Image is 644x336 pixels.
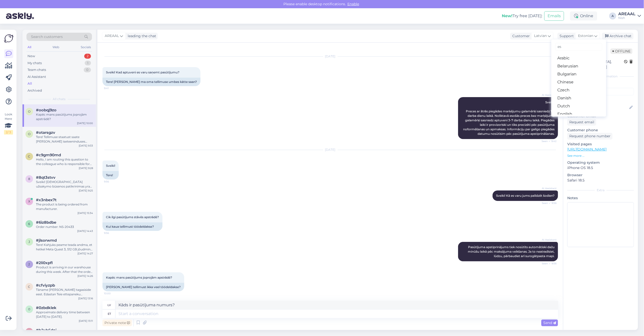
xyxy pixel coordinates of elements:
[27,67,46,72] div: Team chats
[36,261,53,265] span: #2li0xpfl
[77,274,93,278] div: [DATE] 14:26
[36,328,56,333] span: #b2xb6dnj
[28,132,30,136] span: o
[84,67,91,72] div: 0
[78,297,93,300] div: [DATE] 13:16
[567,188,634,192] div: Extra
[36,157,93,166] div: Hello, I am routing this question to the colleague who is responsible for this topic. The reply m...
[28,262,30,266] span: 2
[538,262,557,265] span: Seen ✓ 9:56
[36,238,57,243] span: #jlsorwmd
[102,171,119,179] div: Tere!
[534,33,547,39] span: Latvian
[36,135,93,144] div: Tere! Tellimuse staatust saate [PERSON_NAME] iseteeninduses alalehel "Tellimuse jälgimine". Kiirt...
[102,320,132,326] div: Private note
[126,33,156,39] div: leading the chat
[36,220,56,225] span: #6iz8bdbe
[543,321,556,325] span: Send
[36,130,55,135] span: #otarsgzv
[27,74,46,79] div: AI Assistant
[36,288,93,297] div: Täname [PERSON_NAME] tagasiside eest. Edastan Teie ettepaneku kliendikommunikatsiooni parendamise...
[28,199,30,203] span: x
[567,142,634,147] p: Visited pages
[551,70,606,78] a: Bulgarian
[102,148,558,152] div: [DATE]
[36,306,56,310] span: #0zbdklek
[551,54,606,62] a: Arabic
[28,240,30,244] span: j
[567,160,634,165] p: Operating system
[104,231,123,235] span: 9:56
[567,133,613,140] div: Request phone number
[578,33,593,39] span: Estonian
[570,11,597,20] div: Online
[36,180,93,189] div: Sveiki! [DEMOGRAPHIC_DATA] užsakymo būsenos patikrinimas yra perduotas kolegai. Jis susisieks su ...
[77,211,93,215] div: [DATE] 15:34
[36,243,93,252] div: Tere! Kahjuks peame teada andma, et hetkel Meta Quest 3, 512 GB jõudmine meie lattu on hilinenud....
[79,189,93,192] div: [DATE] 9:25
[36,112,93,121] div: Kapēc mans pasūtijums joprojām apstrādē?
[108,310,111,318] div: et
[36,225,93,229] div: Order number: NS-20433
[538,139,557,143] span: Seen ✓ 9:42
[36,310,93,319] div: Approximate delivery time between [DATE] to [DATE].
[567,178,634,183] p: Safari 18.5
[567,147,607,152] a: [URL][DOMAIN_NAME]
[551,102,606,110] a: Dutch
[36,202,93,211] div: The product is being ordered from manufacturer.
[36,265,93,274] div: Product is arriving in our warehouse during this week. After that the order will be shipped.
[468,245,555,258] span: Pasūtījuma apstiprinājums tiek nosūtīts automātiski dažu minūšu laikā pēc maksājuma veikšanas. Ja...
[4,34,13,43] img: Askly Logo
[104,180,123,183] span: 9:56
[618,12,636,16] div: AREAAL
[105,33,119,39] span: AREAAL
[27,81,32,86] div: All
[567,195,634,201] p: Notes
[567,119,596,126] div: Request email
[31,34,63,39] span: Search customers
[510,33,530,39] div: Customer
[77,121,93,125] div: [DATE] 10:00
[502,13,542,19] div: Try free [DATE]:
[27,88,42,93] div: Archived
[28,285,30,289] span: c
[28,307,30,311] span: 0
[36,153,61,157] span: #c9gm90md
[538,186,557,190] span: AI Assistant
[567,172,634,178] p: Browser
[77,252,93,255] div: [DATE] 14:27
[80,44,92,50] div: Socials
[106,70,179,74] span: Sveiki! Kad aptuveni es varu saņemt pasūtījumu?
[4,130,13,135] div: 2 / 3
[104,292,123,295] span: 10:00
[538,238,557,242] span: AI Assistant
[102,222,162,231] div: Kui kaua tellimust töödeldakse?
[115,301,558,309] textarea: Kāds ir pasūtījuma numurs?
[551,94,606,102] a: Danish
[85,61,91,66] div: 1
[567,165,634,170] p: iPhone OS 18.5
[618,12,641,20] a: AREAALNish
[36,283,55,288] span: #cfviyzpb
[106,164,115,168] span: Sveiki!
[36,108,56,112] span: #oobqj9zo
[346,2,361,6] span: Enable
[104,86,123,90] span: 9:41
[106,215,159,219] span: Cik ilgi pasūtījums stāvēs apstrādē?
[52,44,60,50] div: Web
[551,110,606,118] a: English
[26,44,32,50] div: All
[538,201,557,205] span: Seen ✓ 9:56
[28,155,30,158] span: c
[502,13,513,18] b: New!
[496,194,555,197] span: Sveiki! Kā es varu jums palīdzēt šodien?
[102,78,200,86] div: Tere! [PERSON_NAME] ma oma tellimuse umbes kätte saan?
[108,301,111,309] div: lv
[611,48,633,54] span: Offline
[27,54,35,59] div: New
[79,319,93,323] div: [DATE] 13:11
[618,16,636,20] div: Nish
[28,110,30,113] span: o
[27,61,42,66] div: My chats
[551,78,606,86] a: Chinese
